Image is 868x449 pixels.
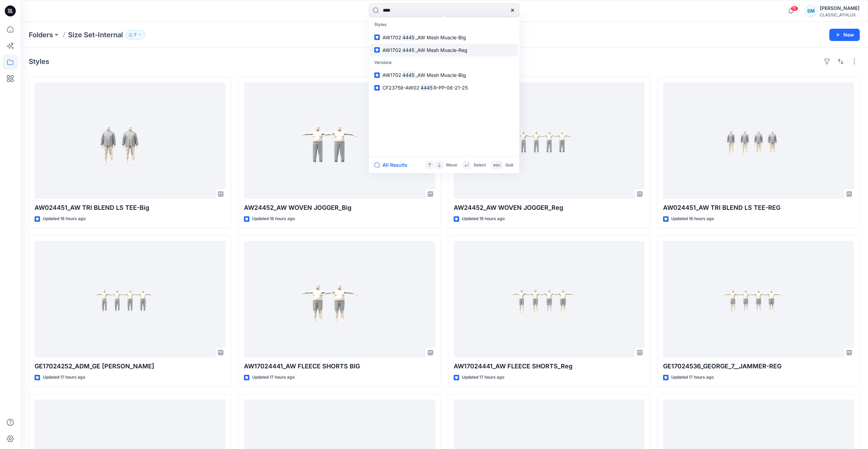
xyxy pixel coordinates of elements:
span: _AW Mesh Muscle-Reg [415,47,467,53]
p: AW17024441_AW FLEECE SHORTS_Reg [454,362,645,371]
div: [PERSON_NAME] [820,4,859,12]
a: AW24452_AW WOVEN JOGGER_Big [244,82,435,199]
span: AW1702 [383,35,401,40]
span: CF23758-AW02 [383,85,419,91]
p: AW24452_AW WOVEN JOGGER_Reg [454,203,645,213]
p: esc [493,162,501,169]
span: AW1702 [383,72,401,78]
p: Updated 16 hours ago [43,215,86,222]
p: Updated 17 hours ago [671,374,714,381]
a: AW17024445_AW Mesh Muscle-Reg [370,44,518,56]
p: Updated 16 hours ago [671,215,714,222]
a: AW24452_AW WOVEN JOGGER_Reg [454,82,645,199]
mark: 4445 [401,71,415,79]
button: 7 [126,30,145,40]
p: Styles [370,18,518,31]
h4: Styles [29,57,49,66]
div: CLASSIC_ATHLUX [820,12,859,17]
p: Select [474,162,486,169]
p: AW024451_AW TRI BLEND LS TEE-Big [35,203,225,213]
p: GE17024252_ADM_GE [PERSON_NAME] [35,362,225,371]
button: All Results [374,161,412,169]
a: AW17024441_AW FLEECE SHORTS_Reg [454,241,645,357]
a: AW024451_AW TRI BLEND LS TEE-REG [663,82,854,199]
p: Updated 16 hours ago [252,215,295,222]
a: GE17024252_ADM_GE TERRY JOGGER [35,241,225,357]
a: AW17024445_AW Mesh Muscle-BIg [370,31,518,44]
p: Quit [505,162,513,169]
p: 7 [134,31,137,39]
mark: 4445 [401,46,415,54]
p: Updated 17 hours ago [252,374,295,381]
p: Move [446,162,457,169]
p: Updated 16 hours ago [462,215,505,222]
a: Folders [29,30,53,40]
p: AW024451_AW TRI BLEND LS TEE-REG [663,203,854,213]
span: _AW Mesh Muscle-BIg [415,72,466,78]
p: Versions [370,56,518,69]
span: _AW Mesh Muscle-BIg [415,35,466,40]
mark: 4445 [419,84,433,92]
a: AW024451_AW TRI BLEND LS TEE-Big [35,82,225,199]
button: New [829,29,860,41]
p: AW24452_AW WOVEN JOGGER_Big [244,203,435,213]
p: AW17024441_AW FLEECE SHORTS BIG [244,362,435,371]
span: AW1702 [383,47,401,53]
p: Updated 17 hours ago [43,374,85,381]
a: AW17024441_AW FLEECE SHORTS BIG [244,241,435,357]
a: AW17024445_AW Mesh Muscle-BIg [370,69,518,81]
a: CF23758-AW024445R-PP-08-21-25 [370,81,518,94]
span: 15 [791,6,798,11]
mark: 4445 [401,33,415,41]
span: R-PP-08-21-25 [433,85,468,91]
div: SM [805,5,817,17]
p: Updated 17 hours ago [462,374,504,381]
a: GE17024536_GEORGE_7__JAMMER-REG [663,241,854,357]
p: Size Set-Internal [68,30,123,40]
p: GE17024536_GEORGE_7__JAMMER-REG [663,362,854,371]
